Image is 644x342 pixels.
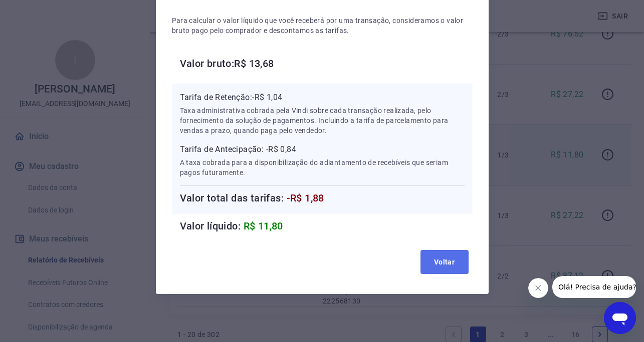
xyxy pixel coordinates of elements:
[180,55,473,71] h6: Valor bruto: R$ 13,68
[287,192,324,204] span: -R$ 1,88
[180,190,465,206] h6: Valor total das tarifas:
[180,105,465,135] p: Taxa administrativa cobrada pela Vindi sobre cada transação realizada, pelo fornecimento da soluç...
[180,91,465,103] p: Tarifa de Retenção: -R$ 1,04
[244,220,283,232] span: R$ 11,80
[528,278,548,298] iframe: Fechar mensagem
[552,276,636,298] iframe: Mensagem da empresa
[604,302,636,334] iframe: Botão para abrir a janela de mensagens
[420,250,469,274] button: Voltar
[6,7,84,15] span: Olá! Precisa de ajuda?
[172,15,473,35] p: Para calcular o valor líquido que você receberá por uma transação, consideramos o valor bruto pag...
[180,143,465,155] p: Tarifa de Antecipação: -R$ 0,84
[180,157,465,177] p: A taxa cobrada para a disponibilização do adiantamento de recebíveis que seriam pagos futuramente.
[180,218,473,234] h6: Valor líquido:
